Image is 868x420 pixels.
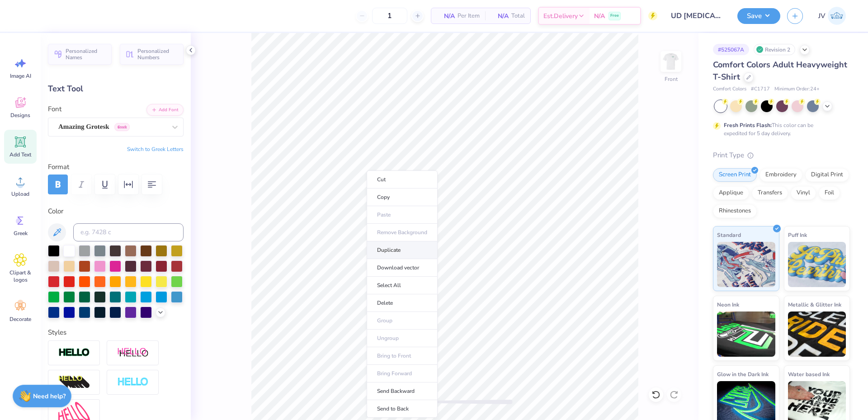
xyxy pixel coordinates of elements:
[819,186,840,200] div: Foil
[48,44,112,65] button: Personalized Names
[717,230,741,240] span: Standard
[458,11,480,21] span: Per Item
[713,168,757,182] div: Screen Print
[48,162,184,172] label: Format
[11,190,29,198] span: Upload
[717,300,739,309] span: Neon Ink
[367,170,438,189] li: Cut
[117,377,149,387] img: Negative Space
[828,7,846,25] img: Jo Vincent
[713,44,749,55] div: # 525067A
[724,122,772,129] strong: Fresh Prints Flash:
[662,52,680,71] img: Front
[491,11,509,21] span: N/A
[48,206,184,217] label: Color
[367,241,438,259] li: Duplicate
[713,186,749,200] div: Applique
[14,230,28,237] span: Greek
[367,382,438,400] li: Send Backward
[511,11,525,21] span: Total
[717,311,775,357] img: Neon Ink
[66,48,106,61] span: Personalized Names
[665,75,678,83] div: Front
[664,7,731,25] input: Untitled Design
[788,311,846,357] img: Metallic & Glitter Ink
[788,242,846,287] img: Puff Ink
[737,8,780,24] button: Save
[717,369,769,379] span: Glow in the Dark Ink
[367,400,438,418] li: Send to Back
[788,230,807,240] span: Puff Ink
[58,375,90,390] img: 3D Illusion
[814,7,850,25] a: JV
[717,242,775,287] img: Standard
[127,146,184,153] button: Switch to Greek Letters
[788,300,841,309] span: Metallic & Glitter Ink
[805,168,849,182] div: Digital Print
[9,316,31,323] span: Decorate
[367,259,438,277] li: Download vector
[117,347,149,359] img: Shadow
[774,85,820,93] span: Minimum Order: 24 +
[367,277,438,294] li: Select All
[818,11,826,21] span: JV
[437,11,455,21] span: N/A
[724,121,835,137] div: This color can be expedited for 5 day delivery.
[48,83,184,95] div: Text Tool
[752,186,788,200] div: Transfers
[791,186,816,200] div: Vinyl
[120,44,184,65] button: Personalized Numbers
[754,44,795,55] div: Revision 2
[713,204,757,218] div: Rhinestones
[10,72,31,80] span: Image AI
[10,112,30,119] span: Designs
[788,369,830,379] span: Water based Ink
[73,223,184,241] input: e.g. 7428 c
[33,392,66,401] strong: Need help?
[751,85,770,93] span: # C1717
[5,269,35,283] span: Clipart & logos
[48,327,66,338] label: Styles
[594,11,605,21] span: N/A
[367,294,438,312] li: Delete
[713,150,850,160] div: Print Type
[610,13,619,19] span: Free
[48,104,61,114] label: Font
[137,48,178,61] span: Personalized Numbers
[372,8,407,24] input: – –
[9,151,31,158] span: Add Text
[146,104,184,116] button: Add Font
[367,189,438,206] li: Copy
[543,11,578,21] span: Est. Delivery
[713,59,847,82] span: Comfort Colors Adult Heavyweight T-Shirt
[759,168,802,182] div: Embroidery
[58,348,90,358] img: Stroke
[713,85,746,93] span: Comfort Colors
